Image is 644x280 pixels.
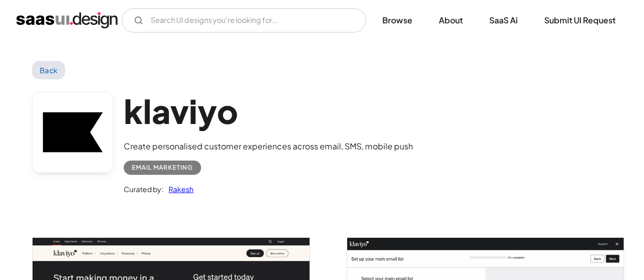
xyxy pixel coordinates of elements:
[124,91,413,131] h1: klaviyo
[532,9,628,32] a: Submit UI Request
[132,162,193,174] div: Email Marketing
[32,61,65,79] a: Back
[370,9,425,32] a: Browse
[124,183,163,195] div: Curated by:
[427,9,475,32] a: About
[477,9,530,32] a: SaaS Ai
[124,140,413,152] div: Create personalised customer experiences across email, SMS, mobile push
[163,183,193,195] a: Rakesh
[16,12,118,28] a: home
[122,8,366,33] form: Email Form
[122,8,366,33] input: Search UI designs you're looking for...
